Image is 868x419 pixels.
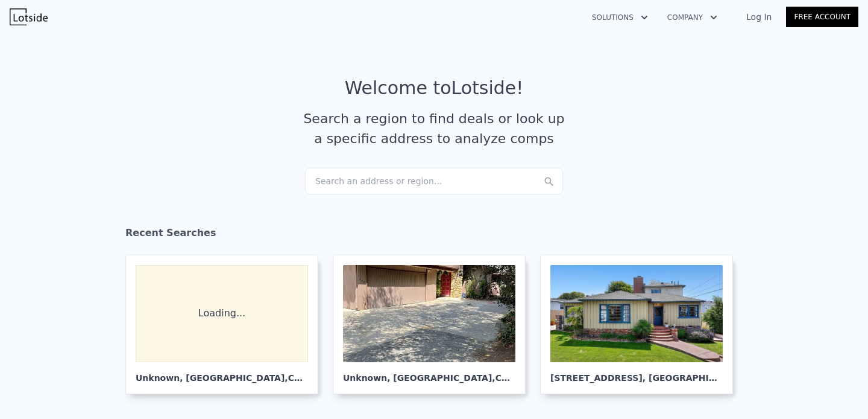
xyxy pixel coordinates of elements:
div: Search a region to find deals or look up a specific address to analyze comps [299,109,569,149]
span: , CA 90045 [285,373,333,383]
div: Search an address or region... [305,168,563,194]
div: [STREET_ADDRESS] , [GEOGRAPHIC_DATA] [550,362,723,384]
button: Solutions [582,7,658,28]
button: Company [658,7,727,28]
a: Log In [732,11,786,23]
img: Lotside [10,8,48,25]
a: Unknown, [GEOGRAPHIC_DATA],CA 90049 [333,255,535,394]
a: [STREET_ADDRESS], [GEOGRAPHIC_DATA] [540,255,743,394]
span: , CA 90049 [492,373,540,383]
div: Recent Searches [125,216,743,255]
a: Free Account [786,7,858,27]
div: Unknown , [GEOGRAPHIC_DATA] [136,362,308,384]
div: Loading... [136,265,308,362]
div: Unknown , [GEOGRAPHIC_DATA] [343,362,515,384]
a: Loading... Unknown, [GEOGRAPHIC_DATA],CA 90045 [125,255,328,394]
div: Welcome to Lotside ! [345,77,524,99]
